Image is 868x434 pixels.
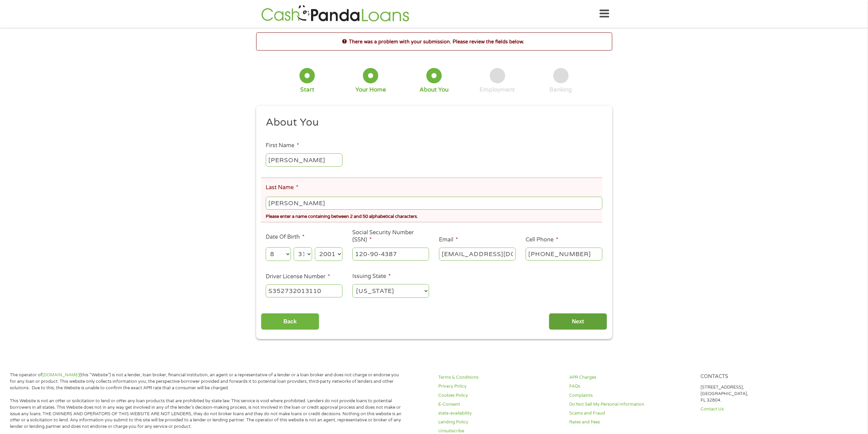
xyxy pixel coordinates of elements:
[569,410,692,417] a: Scams and Fraud
[438,410,561,417] a: state-availability
[266,184,298,191] label: Last Name
[420,86,448,94] div: About You
[569,374,692,381] a: APR Charges
[266,211,602,220] div: Please enter a name containing between 2 and 50 alphabetical characters.
[438,401,561,408] a: E-Consent
[701,384,823,404] p: [STREET_ADDRESS], [GEOGRAPHIC_DATA], FL 32804.
[42,372,79,378] a: [DOMAIN_NAME]
[569,401,692,408] a: Do Not Sell My Personal Information
[266,234,305,241] label: Date Of Birth
[266,153,342,166] input: John
[569,383,692,390] a: FAQs
[300,86,314,94] div: Start
[261,313,319,330] input: Back
[438,392,561,399] a: Cookies Policy
[438,419,561,425] a: Lending Policy
[549,313,607,330] input: Next
[701,374,823,380] h4: Contacts
[439,248,516,261] input: john@gmail.com
[266,142,299,149] label: First Name
[526,236,558,243] label: Cell Phone
[256,38,612,45] h2: There was a problem with your submission. Please review the fields below.
[701,406,823,412] a: Contact Us
[352,229,429,243] label: Social Security Number (SSN)
[266,116,597,129] h2: About You
[438,383,561,390] a: Privacy Policy
[352,248,429,261] input: 078-05-1120
[569,419,692,425] a: Rates and Fees
[526,248,602,261] input: (541) 754-3010
[259,4,411,24] img: GetLoanNow Logo
[439,236,458,243] label: Email
[10,372,403,391] p: The operator of (this “Website”) is not a lender, loan broker, financial institution, an agent or...
[355,86,386,94] div: Your Home
[266,197,602,210] input: Smith
[549,86,572,94] div: Banking
[480,86,515,94] div: Employment
[10,398,403,430] p: This Website is not an offer or solicitation to lend or offer any loan products that are prohibit...
[352,273,391,280] label: Issuing State
[569,392,692,399] a: Complaints
[266,273,330,280] label: Driver License Number
[438,374,561,381] a: Terms & Conditions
